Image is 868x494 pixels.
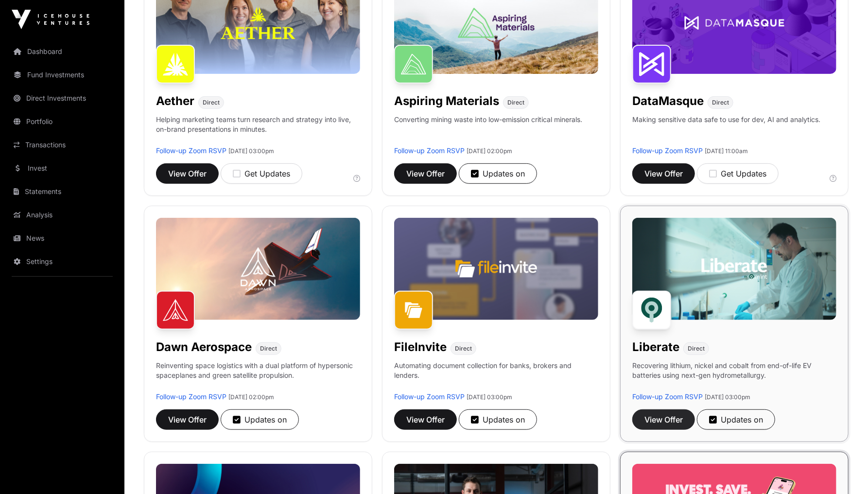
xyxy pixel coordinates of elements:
button: View Offer [632,163,695,184]
img: Aspiring Materials [394,45,433,84]
a: Dashboard [8,41,117,62]
a: Direct Investments [8,88,117,109]
h1: Dawn Aerospace [156,339,252,355]
div: Updates on [709,414,763,425]
button: Updates on [221,409,299,430]
span: Direct [455,345,472,353]
span: View Offer [644,414,683,425]
a: Portfolio [8,111,117,132]
a: Settings [8,251,117,272]
span: Direct [203,99,220,106]
a: Follow-up Zoom RSVP [394,146,465,155]
span: View Offer [168,168,207,179]
button: View Offer [156,163,219,184]
span: [DATE] 03:00pm [467,393,512,401]
img: Dawn Aerospace [156,291,195,330]
img: Dawn-Banner.jpg [156,218,360,320]
p: Reinventing space logistics with a dual platform of hypersonic spaceplanes and green satellite pr... [156,361,360,392]
button: Updates on [697,409,775,430]
div: Get Updates [233,168,290,179]
div: Updates on [471,168,525,179]
button: View Offer [394,163,457,184]
span: [DATE] 03:00pm [228,147,274,155]
span: View Offer [644,168,683,179]
a: Follow-up Zoom RSVP [632,392,703,401]
a: Invest [8,158,117,179]
h1: DataMasque [632,93,704,109]
a: Statements [8,181,117,202]
div: Updates on [471,414,525,425]
a: Fund Investments [8,64,117,86]
span: [DATE] 11:00am [705,147,748,155]
div: Get Updates [709,168,766,179]
p: Automating document collection for banks, brokers and lenders. [394,361,598,392]
a: Analysis [8,204,117,226]
h1: Liberate [632,339,679,355]
span: Direct [507,99,524,106]
p: Converting mining waste into low-emission critical minerals. [394,115,582,146]
button: View Offer [394,409,457,430]
p: Helping marketing teams turn research and strategy into live, on-brand presentations in minutes. [156,115,360,146]
a: Follow-up Zoom RSVP [632,146,703,155]
a: News [8,228,117,249]
img: Liberate [632,291,671,330]
img: FileInvite [394,291,433,330]
button: View Offer [632,409,695,430]
a: Transactions [8,134,117,156]
button: Updates on [459,409,537,430]
h1: Aspiring Materials [394,93,499,109]
p: Recovering lithium, nickel and cobalt from end-of-life EV batteries using next-gen hydrometallurgy. [632,361,836,392]
span: [DATE] 03:00pm [705,393,750,401]
div: Updates on [233,414,287,425]
h1: FileInvite [394,339,447,355]
button: Updates on [459,163,537,184]
img: File-Invite-Banner.jpg [394,218,598,320]
button: View Offer [156,409,219,430]
img: Liberate-Banner.jpg [632,218,836,320]
a: Follow-up Zoom RSVP [156,392,226,401]
h1: Aether [156,93,194,109]
iframe: Chat Widget [819,447,868,494]
span: Direct [260,345,277,353]
img: Aether [156,45,195,84]
span: [DATE] 02:00pm [467,147,512,155]
a: Follow-up Zoom RSVP [394,392,465,401]
span: Direct [688,345,705,353]
span: View Offer [168,414,207,425]
span: View Offer [406,414,445,425]
span: Direct [712,99,729,106]
img: Icehouse Ventures Logo [12,10,89,29]
button: Get Updates [221,163,302,184]
span: View Offer [406,168,445,179]
a: Follow-up Zoom RSVP [156,146,226,155]
span: [DATE] 02:00pm [228,393,274,401]
button: Get Updates [697,163,779,184]
p: Making sensitive data safe to use for dev, AI and analytics. [632,115,820,146]
img: DataMasque [632,45,671,84]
